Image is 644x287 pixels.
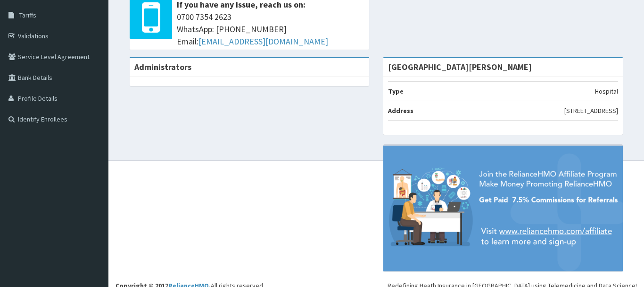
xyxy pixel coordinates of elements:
[388,87,404,96] b: Type
[177,11,364,47] span: 0700 7354 2623 WhatsApp: [PHONE_NUMBER] Email:
[134,61,191,72] b: Administrators
[388,61,532,72] strong: [GEOGRAPHIC_DATA][PERSON_NAME]
[19,11,36,19] span: Tariffs
[383,146,623,271] img: provider-team-banner.png
[564,106,618,115] p: [STREET_ADDRESS]
[388,106,413,115] b: Address
[595,87,618,96] p: Hospital
[198,36,328,47] a: [EMAIL_ADDRESS][DOMAIN_NAME]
